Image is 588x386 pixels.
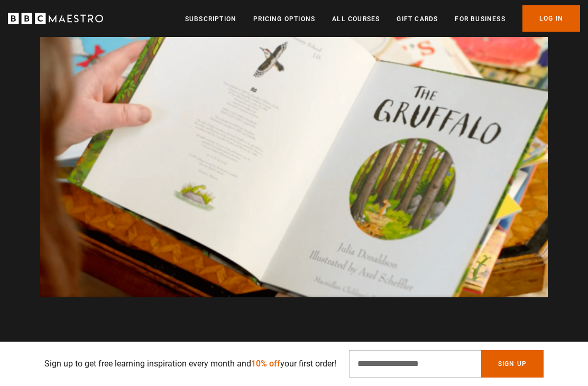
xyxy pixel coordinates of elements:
[251,359,280,369] span: 10% off
[253,14,315,24] a: Pricing Options
[44,357,336,370] p: Sign up to get free learning inspiration every month and your first order!
[185,5,580,32] nav: Primary
[89,340,499,362] h2: Lesson plan (27)
[40,12,548,297] video-js: Video Player
[8,11,103,26] svg: BBC Maestro
[397,14,438,24] a: Gift Cards
[522,5,580,32] a: Log In
[481,350,544,378] button: Sign Up
[455,14,505,24] a: For business
[332,14,380,24] a: All Courses
[185,14,236,24] a: Subscription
